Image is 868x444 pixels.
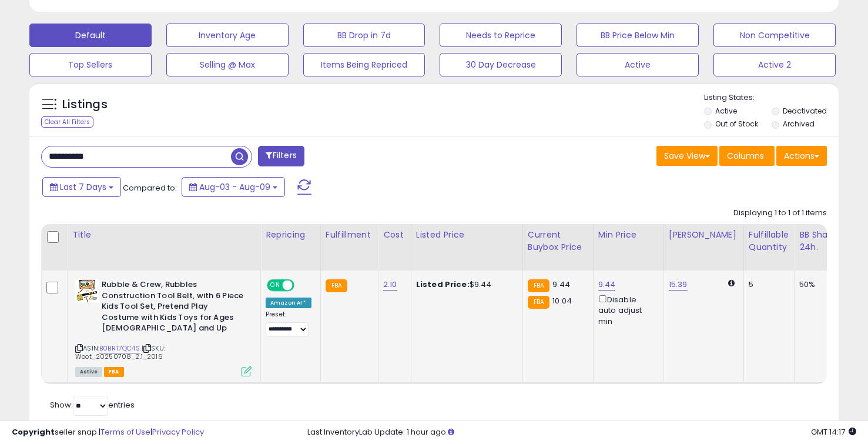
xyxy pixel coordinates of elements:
div: Listed Price [416,229,518,241]
a: B0BRT7QC4S [99,343,140,353]
a: 2.10 [383,279,397,291]
span: Aug-03 - Aug-09 [199,181,270,193]
span: Show: entries [50,399,135,410]
div: Clear All Filters [41,116,93,128]
div: Current Buybox Price [528,229,588,253]
button: 30 Day Decrease [440,53,562,76]
strong: Copyright [12,426,55,438]
div: Repricing [266,229,316,241]
span: OFF [293,281,311,291]
a: 15.39 [669,279,688,291]
div: Preset: [266,311,311,337]
span: | SKU: Woot_20250708_2.1_2016 [75,343,165,361]
button: Selling @ Max [166,53,289,76]
div: Fulfillable Quantity [749,229,789,253]
button: Default [29,24,152,47]
div: Last InventoryLab Update: 1 hour ago. [307,427,856,438]
small: FBA [326,279,347,292]
button: Active 2 [713,53,836,76]
button: BB Drop in 7d [303,24,425,47]
button: Non Competitive [713,24,836,47]
div: BB Share 24h. [799,229,842,253]
button: Actions [776,146,827,166]
a: 9.44 [598,279,616,291]
div: Min Price [598,229,659,241]
span: 10.04 [552,295,572,306]
div: Disable auto adjust min [598,293,655,327]
div: Cost [383,229,406,241]
small: FBA [528,279,549,292]
button: Save View [656,146,718,166]
div: ASIN: [75,279,252,375]
div: Displaying 1 to 1 of 1 items [733,208,827,219]
span: ON [268,281,283,291]
span: 2025-08-17 14:17 GMT [811,426,856,438]
button: Active [577,53,699,76]
button: BB Price Below Min [577,24,699,47]
div: Fulfillment [326,229,373,241]
div: $9.44 [416,279,514,290]
div: Title [72,229,256,241]
span: Columns [727,150,764,162]
button: Aug-03 - Aug-09 [182,177,285,197]
div: seller snap | | [12,427,204,438]
label: Deactivated [783,106,827,116]
h5: Listings [62,96,108,113]
button: Top Sellers [29,53,152,76]
img: 51v985ObKkL._SL40_.jpg [75,279,99,303]
div: [PERSON_NAME] [669,229,739,241]
div: Amazon AI * [266,298,311,308]
span: FBA [104,367,124,377]
button: Needs to Reprice [440,24,562,47]
label: Out of Stock [715,119,758,129]
a: Terms of Use [100,426,150,438]
span: All listings currently available for purchase on Amazon [75,367,102,377]
button: Columns [719,146,775,166]
button: Inventory Age [166,24,289,47]
a: Privacy Policy [152,426,204,438]
span: 9.44 [552,279,570,290]
button: Items Being Repriced [303,53,425,76]
span: Last 7 Days [60,181,106,193]
b: Rubble & Crew, Rubbles Construction Tool Belt, with 6 Piece Kids Tool Set, Pretend Play Costume w... [102,279,244,337]
b: Listed Price: [416,279,470,290]
label: Active [715,106,737,116]
small: FBA [528,296,549,309]
button: Last 7 Days [42,177,121,197]
div: 50% [799,279,838,290]
p: Listing States: [704,92,839,104]
button: Filters [258,146,304,166]
div: 5 [749,279,785,290]
span: Compared to: [123,182,177,193]
label: Archived [783,119,815,129]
